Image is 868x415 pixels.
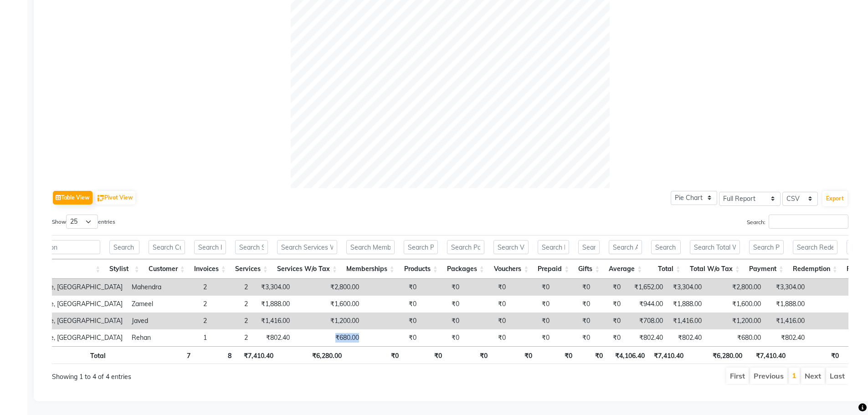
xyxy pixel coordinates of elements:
td: Rehan [127,329,166,346]
td: ₹0 [809,329,863,346]
input: Search Packages [447,240,484,254]
input: Search Customer [149,240,185,254]
td: ₹1,416.00 [252,313,294,329]
td: The Hair Square, [GEOGRAPHIC_DATA] [1,279,127,296]
input: Search Total W/o Tax [690,240,740,254]
td: ₹0 [364,313,421,329]
td: ₹708.00 [625,313,668,329]
button: Export [822,191,847,206]
td: ₹0 [595,296,625,313]
a: 1 [792,371,796,380]
input: Search Services [235,240,268,254]
th: Customer: activate to sort column ascending [144,259,190,279]
td: 2 [211,279,252,296]
div: Showing 1 to 4 of 4 entries [52,367,376,382]
input: Search Services W/o Tax [277,240,337,254]
td: ₹3,304.00 [252,279,294,296]
input: Search Average [609,240,642,254]
td: 2 [211,313,252,329]
td: 1 [166,329,211,346]
td: ₹1,888.00 [668,296,706,313]
th: Services: activate to sort column ascending [231,259,272,279]
td: 2 [166,279,211,296]
td: ₹0 [464,313,510,329]
th: Products: activate to sort column ascending [399,259,442,279]
th: ₹7,410.40 [649,346,688,364]
input: Search: [769,215,848,229]
td: ₹0 [421,279,464,296]
th: Services W/o Tax: activate to sort column ascending [272,259,342,279]
td: ₹0 [464,279,510,296]
th: Vouchers: activate to sort column ascending [489,259,533,279]
button: Table View [53,191,92,205]
td: ₹0 [364,296,421,313]
th: ₹6,280.00 [278,346,346,364]
th: ₹0 [577,346,607,364]
th: ₹7,410.40 [747,346,790,364]
th: ₹0 [403,346,447,364]
td: ₹0 [809,313,863,329]
th: Memberships: activate to sort column ascending [342,259,399,279]
input: Search Vouchers [493,240,529,254]
td: ₹0 [421,329,464,346]
td: ₹0 [510,313,554,329]
td: ₹1,600.00 [706,296,765,313]
th: Prepaid: activate to sort column ascending [533,259,574,279]
button: Pivot View [95,191,135,205]
input: Search Memberships [346,240,395,254]
th: ₹7,410.40 [236,346,278,364]
td: ₹0 [364,279,421,296]
input: Search Prepaid [538,240,569,254]
td: Mahendra [127,279,166,296]
td: 2 [166,313,211,329]
td: ₹1,600.00 [294,296,364,313]
th: ₹6,280.00 [688,346,746,364]
td: ₹0 [421,296,464,313]
td: The Hair Square, [GEOGRAPHIC_DATA] [1,313,127,329]
td: ₹1,200.00 [706,313,765,329]
th: Redemption: activate to sort column ascending [788,259,842,279]
td: ₹0 [364,329,421,346]
td: 2 [211,296,252,313]
td: 2 [211,329,252,346]
td: ₹0 [595,279,625,296]
td: ₹3,304.00 [765,279,809,296]
td: ₹0 [421,313,464,329]
input: Search Invoices [194,240,226,254]
td: Javed [127,313,166,329]
td: ₹0 [554,313,595,329]
th: Total: activate to sort column ascending [647,259,685,279]
th: ₹0 [346,346,403,364]
td: ₹0 [554,279,595,296]
th: 8 [195,346,236,364]
input: Search Payment [749,240,784,254]
td: ₹0 [595,313,625,329]
input: Search Products [404,240,438,254]
td: ₹2,800.00 [706,279,765,296]
input: Search Redemption [793,240,837,254]
td: ₹0 [809,296,863,313]
td: ₹3,304.00 [668,279,706,296]
td: ₹0 [554,296,595,313]
label: Show entries [52,215,115,229]
td: ₹0 [809,279,863,296]
th: Total [1,346,110,364]
input: Search Gifts [578,240,600,254]
th: ₹4,106.40 [607,346,649,364]
td: Zameel [127,296,166,313]
input: Search Location [6,240,100,254]
td: 2 [166,296,211,313]
td: ₹0 [510,279,554,296]
th: Invoices: activate to sort column ascending [190,259,231,279]
td: The Hair Square, [GEOGRAPHIC_DATA] [1,329,127,346]
input: Search Stylist [109,240,139,254]
th: 7 [149,346,195,364]
select: Showentries [66,215,98,229]
td: The Hair Square, [GEOGRAPHIC_DATA] [1,296,127,313]
td: ₹0 [510,296,554,313]
td: ₹1,888.00 [765,296,809,313]
th: Stylist: activate to sort column ascending [105,259,144,279]
td: ₹680.00 [706,329,765,346]
td: ₹0 [464,329,510,346]
th: ₹0 [537,346,577,364]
